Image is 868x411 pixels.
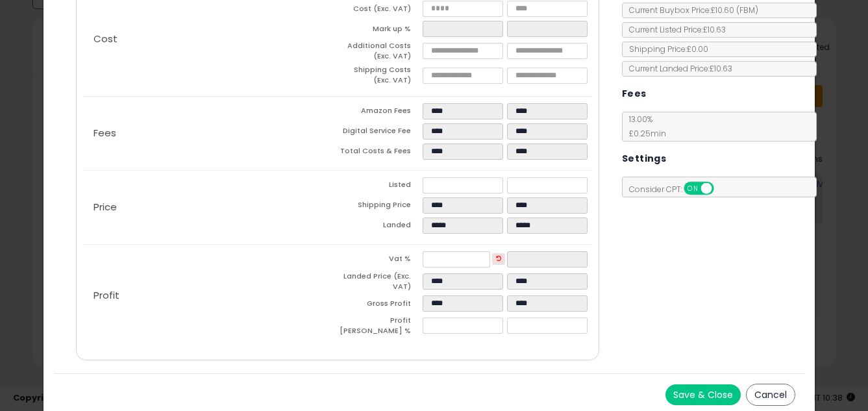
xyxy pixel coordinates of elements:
[83,34,338,44] p: Cost
[623,63,732,74] span: Current Landed Price: £10.63
[338,316,423,340] td: Profit [PERSON_NAME] %
[623,128,666,139] span: £0.25 min
[338,21,423,41] td: Mark up %
[623,5,758,16] span: Current Buybox Price:
[685,183,701,194] span: ON
[338,295,423,316] td: Gross Profit
[736,5,758,16] span: ( FBM )
[338,41,423,65] td: Additional Costs (Exc. VAT)
[338,65,423,89] td: Shipping Costs (Exc. VAT)
[338,177,423,197] td: Listed
[83,128,338,138] p: Fees
[623,184,731,195] span: Consider CPT:
[338,197,423,218] td: Shipping Price
[623,44,708,55] span: Shipping Price: £0.00
[338,271,423,295] td: Landed Price (Exc. VAT)
[83,202,338,212] p: Price
[712,183,732,194] span: OFF
[746,384,795,406] button: Cancel
[338,251,423,271] td: Vat %
[711,5,758,16] span: £10.60
[83,290,338,301] p: Profit
[665,384,741,405] button: Save & Close
[338,143,423,164] td: Total Costs & Fees
[622,86,647,102] h5: Fees
[338,103,423,123] td: Amazon Fees
[623,114,666,139] span: 13.00 %
[622,151,666,167] h5: Settings
[623,24,726,35] span: Current Listed Price: £10.63
[338,218,423,238] td: Landed
[338,123,423,143] td: Digital Service Fee
[338,1,423,21] td: Cost (Exc. VAT)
